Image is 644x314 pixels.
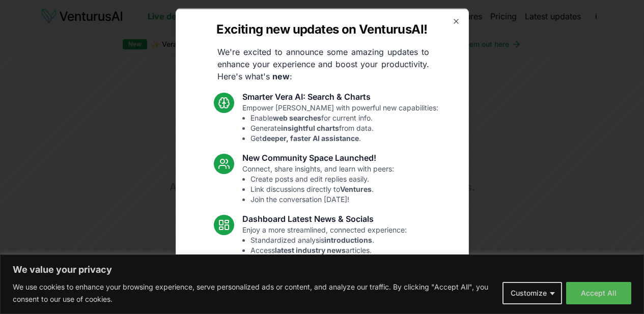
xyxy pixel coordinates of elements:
[209,45,437,82] p: We're excited to announce some amazing updates to enhance your experience and boost your producti...
[250,235,407,245] li: Standardized analysis .
[250,174,394,184] li: Create posts and edit replies easily.
[250,255,407,265] li: See topics.
[250,133,438,143] li: Get .
[262,133,359,142] strong: deeper, faster AI assistance
[273,113,321,122] strong: web searches
[272,71,290,81] strong: new
[275,245,346,254] strong: latest industry news
[250,245,407,255] li: Access articles.
[250,184,394,194] li: Link discussions directly to .
[324,235,372,244] strong: introductions
[242,90,438,102] h3: Smarter Vera AI: Search & Charts
[216,21,427,37] h2: Exciting new updates on VenturusAI!
[242,212,407,224] h3: Dashboard Latest News & Socials
[340,184,372,193] strong: Ventures
[242,163,394,204] p: Connect, share insights, and learn with peers:
[250,112,438,123] li: Enable for current info.
[250,194,394,204] li: Join the conversation [DATE]!
[242,102,438,143] p: Empower [PERSON_NAME] with powerful new capabilities:
[242,151,394,163] h3: New Community Space Launched!
[242,224,407,265] p: Enjoy a more streamlined, connected experience:
[263,255,346,264] strong: trending relevant social
[250,296,399,306] li: Resolved Vera chart loading issue.
[250,123,438,133] li: Generate from data.
[281,123,339,132] strong: insightful charts
[242,273,399,286] h3: Fixes and UI Polish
